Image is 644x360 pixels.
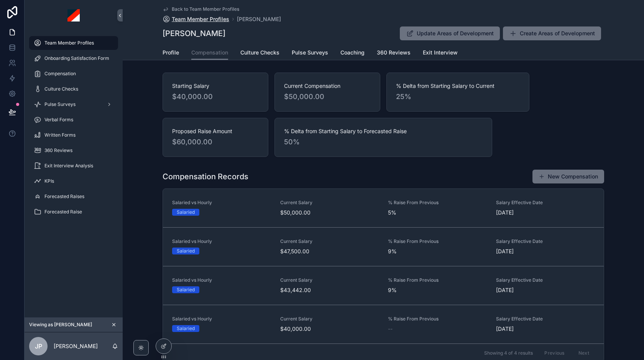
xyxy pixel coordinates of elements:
[280,316,379,322] span: Current Salary
[388,325,393,333] span: --
[280,325,379,333] span: $40,000.00
[29,113,118,127] a: Verbal Forms
[172,137,259,147] span: $60,000.00
[240,49,279,56] span: Culture Checks
[396,82,520,90] span: % Delta from Starting Salary to Current
[172,6,239,12] span: Back to Team Member Profiles
[29,159,118,173] a: Exit Interview Analysis
[496,238,595,244] span: Salary Effective Date
[284,127,483,135] span: % Delta from Starting Salary to Forecasted Raise
[396,91,520,102] span: 25%
[172,238,271,244] span: Salaried vs Hourly
[240,46,279,61] a: Culture Checks
[163,46,179,61] a: Profile
[172,316,271,322] span: Salaried vs Hourly
[29,82,118,96] a: Culture Checks
[44,71,76,77] span: Compensation
[496,248,595,255] span: [DATE]
[388,248,487,255] span: 9%
[388,286,487,294] span: 9%
[388,316,487,322] span: % Raise From Previous
[163,15,229,23] a: Team Member Profiles
[29,144,118,157] a: 360 Reviews
[29,190,118,203] a: Forecasted Raises
[177,286,195,293] div: Salaried
[67,9,80,21] img: App logo
[340,46,365,61] a: Coaching
[44,40,94,46] span: Team Member Profiles
[44,55,109,61] span: Onboarding Satisfaction Form
[423,46,458,61] a: Exit Interview
[191,49,228,56] span: Compensation
[44,163,93,169] span: Exit Interview Analysis
[280,286,379,294] span: $43,442.00
[172,15,229,23] span: Team Member Profiles
[172,127,259,135] span: Proposed Raise Amount
[172,82,259,90] span: Starting Salary
[503,26,601,40] button: Create Areas of Development
[340,49,365,56] span: Coaching
[54,342,98,350] p: [PERSON_NAME]
[44,147,72,154] span: 360 Reviews
[163,49,179,56] span: Profile
[496,209,595,216] span: [DATE]
[496,325,595,333] span: [DATE]
[163,171,248,182] h1: Compensation Records
[29,97,118,111] a: Pulse Surveys
[388,277,487,283] span: % Raise From Previous
[44,178,54,184] span: KPIs
[172,200,271,206] span: Salaried vs Hourly
[388,209,487,216] span: 5%
[177,248,195,254] div: Salaried
[284,91,371,102] span: $50,000.00
[172,91,259,102] span: $40,000.00
[29,67,118,81] a: Compensation
[44,86,78,92] span: Culture Checks
[388,238,487,244] span: % Raise From Previous
[35,342,42,351] span: JP
[44,132,76,138] span: Written Forms
[484,350,533,356] span: Showing 4 of 4 results
[400,26,500,40] button: Update Areas of Development
[377,46,411,61] a: 360 Reviews
[280,277,379,283] span: Current Salary
[44,193,84,200] span: Forecasted Raises
[163,6,239,12] a: Back to Team Member Profiles
[388,200,487,206] span: % Raise From Previous
[163,266,604,305] a: Salaried vs HourlySalariedCurrent Salary$43,442.00% Raise From Previous9%Salary Effective Date[DATE]
[29,36,118,50] a: Team Member Profiles
[29,128,118,142] a: Written Forms
[377,49,411,56] span: 360 Reviews
[25,31,123,229] div: scrollable content
[284,82,371,90] span: Current Compensation
[163,305,604,343] a: Salaried vs HourlySalariedCurrent Salary$40,000.00% Raise From Previous--Salary Effective Date[DATE]
[237,15,281,23] a: [PERSON_NAME]
[496,200,595,206] span: Salary Effective Date
[496,277,595,283] span: Salary Effective Date
[44,101,76,107] span: Pulse Surveys
[29,322,92,328] span: Viewing as [PERSON_NAME]
[496,286,595,294] span: [DATE]
[163,227,604,266] a: Salaried vs HourlySalariedCurrent Salary$47,500.00% Raise From Previous9%Salary Effective Date[DATE]
[163,28,225,39] h1: [PERSON_NAME]
[29,51,118,65] a: Onboarding Satisfaction Form
[29,174,118,188] a: KPIs
[44,209,82,215] span: Forecasted Raise
[163,189,604,227] a: Salaried vs HourlySalariedCurrent Salary$50,000.00% Raise From Previous5%Salary Effective Date[DATE]
[292,49,328,56] span: Pulse Surveys
[191,46,228,60] a: Compensation
[532,170,604,183] button: New Compensation
[177,209,195,216] div: Salaried
[172,277,271,283] span: Salaried vs Hourly
[29,205,118,219] a: Forecasted Raise
[284,137,483,147] span: 50%
[177,325,195,332] div: Salaried
[520,30,595,37] span: Create Areas of Development
[417,30,494,37] span: Update Areas of Development
[423,49,458,56] span: Exit Interview
[496,316,595,322] span: Salary Effective Date
[292,46,328,61] a: Pulse Surveys
[280,238,379,244] span: Current Salary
